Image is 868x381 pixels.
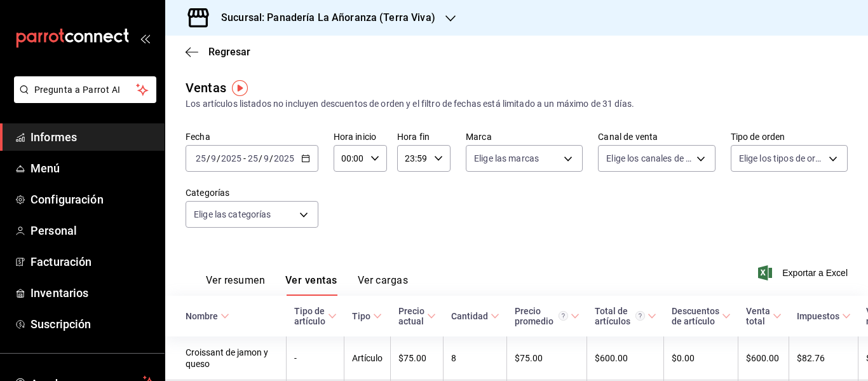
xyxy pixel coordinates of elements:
[397,132,430,142] font: Hora fin
[186,80,226,95] font: Ventas
[31,255,92,268] font: Facturación
[9,92,156,106] a: Pregunta a Parrot AI
[207,153,210,163] font: /
[217,153,220,163] font: /
[595,306,630,326] font: Total de artículos
[352,354,383,364] font: Artículo
[208,46,250,58] font: Regresar
[672,306,731,326] span: Descuentos de artículo
[247,153,259,163] input: --
[398,306,424,326] font: Precio actual
[797,354,825,364] font: $82.76
[606,153,708,163] font: Elige los canales de venta
[746,306,770,326] font: Venta total
[186,188,229,198] font: Categorías
[782,268,848,278] font: Exportar a Excel
[595,354,628,364] font: $600.00
[31,130,77,144] font: Informes
[672,306,719,326] font: Descuentos de artículo
[186,99,634,109] font: Los artículos listados no incluyen descuentos de orden y el filtro de fechas está limitado a un m...
[269,153,273,163] font: /
[34,85,121,95] font: Pregunta a Parrot AI
[186,311,229,321] span: Nombre
[206,274,408,296] div: pestañas de navegación
[259,153,262,163] font: /
[294,306,325,326] font: Tipo de artículo
[194,209,271,219] font: Elige las categorías
[635,311,645,321] svg: El total de artículos considera cambios de precios en los artículos así como costos adicionales p...
[232,80,248,96] img: Marcador de información sobre herramientas
[598,132,658,142] font: Canal de venta
[285,274,337,286] font: Ver ventas
[294,354,297,364] font: -
[195,153,207,163] input: --
[31,224,77,237] font: Personal
[358,274,409,286] font: Ver cargas
[273,153,295,163] input: ----
[451,311,499,321] span: Cantidad
[398,306,436,326] span: Precio actual
[515,306,553,326] font: Precio promedio
[210,153,217,163] input: --
[746,306,782,326] span: Venta total
[31,286,88,300] font: Inventarios
[31,193,104,206] font: Configuración
[797,311,839,321] font: Impuestos
[220,153,242,163] input: ----
[672,354,695,364] font: $0.00
[263,153,269,163] input: --
[243,153,246,163] font: -
[739,153,831,163] font: Elige los tipos de orden
[761,265,848,281] button: Exportar a Excel
[14,76,156,103] button: Pregunta a Parrot AI
[559,311,568,321] svg: Precio promedio = Total artículos / cantidad
[515,354,543,364] font: $75.00
[334,132,376,142] font: Hora inicio
[186,348,268,370] font: Croissant de jamon y queso
[451,354,456,364] font: 8
[746,354,779,364] font: $600.00
[515,306,580,326] span: Precio promedio
[31,317,91,331] font: Suscripción
[451,311,488,321] font: Cantidad
[186,311,218,321] font: Nombre
[294,306,337,326] span: Tipo de artículo
[352,311,370,321] font: Tipo
[206,274,265,286] font: Ver resumen
[352,311,382,321] span: Tipo
[140,33,150,43] button: abrir_cajón_menú
[221,11,435,24] font: Sucursal: Panadería La Añoranza (Terra Viva)
[398,354,426,364] font: $75.00
[474,153,539,163] font: Elige las marcas
[797,311,851,321] span: Impuestos
[731,132,785,142] font: Tipo de orden
[31,162,60,175] font: Menú
[186,46,250,58] button: Regresar
[186,132,210,142] font: Fecha
[595,306,656,326] span: Total de artículos
[466,132,492,142] font: Marca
